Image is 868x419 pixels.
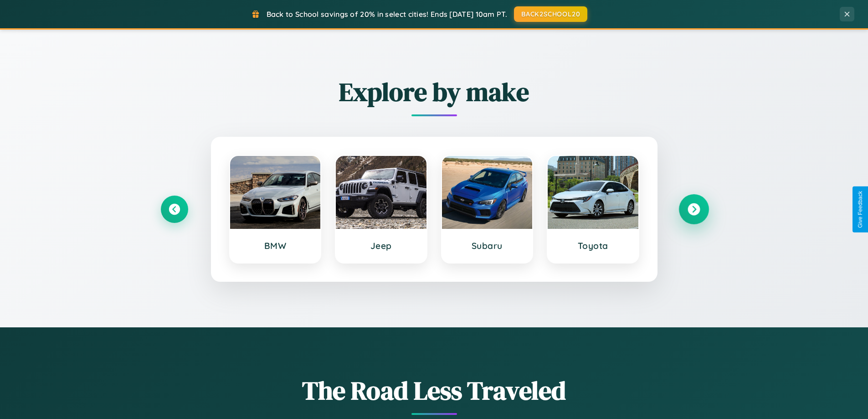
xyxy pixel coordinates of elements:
[514,6,587,22] button: BACK2SCHOOL20
[451,240,524,251] h3: Subaru
[161,74,708,109] h2: Explore by make
[161,373,708,408] h1: The Road Less Traveled
[857,191,863,228] div: Give Feedback
[239,240,312,251] h3: BMW
[345,240,417,251] h3: Jeep
[557,240,629,251] h3: Toyota
[267,10,507,19] span: Back to School savings of 20% in select cities! Ends [DATE] 10am PT.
